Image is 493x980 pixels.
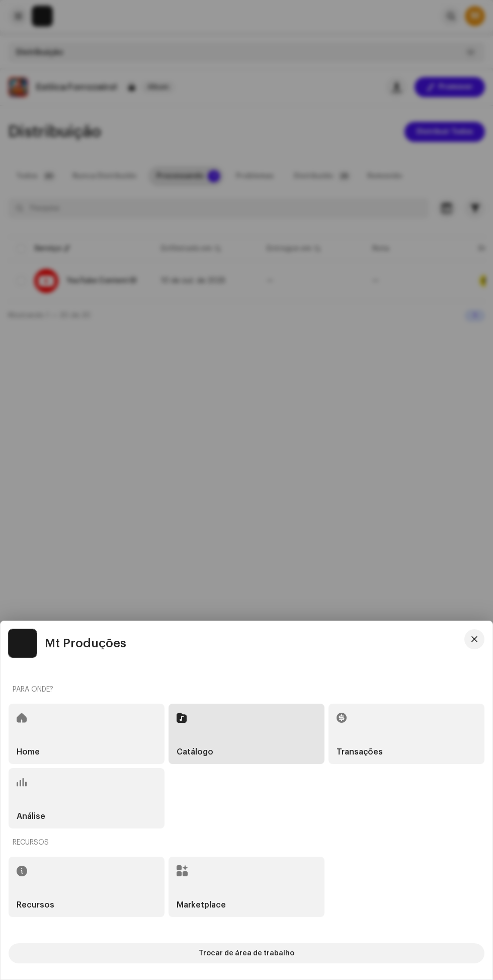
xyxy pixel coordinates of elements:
h5: Análise [17,812,45,820]
h5: Recursos [17,901,54,909]
h5: Transações [337,748,383,756]
h5: Marketplace [177,901,226,909]
re-a-nav-header: Para onde? [9,677,484,702]
span: Mt Produções [45,637,126,649]
re-a-nav-header: Recursos [9,831,484,855]
img: 1cf725b2-75a2-44e7-8fdf-5f1256b3d403 [9,629,37,657]
span: Trocar de área de trabalho [199,943,294,963]
h5: Catálogo [177,748,213,756]
h5: Home [17,748,40,756]
button: Trocar de área de trabalho [9,943,484,963]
